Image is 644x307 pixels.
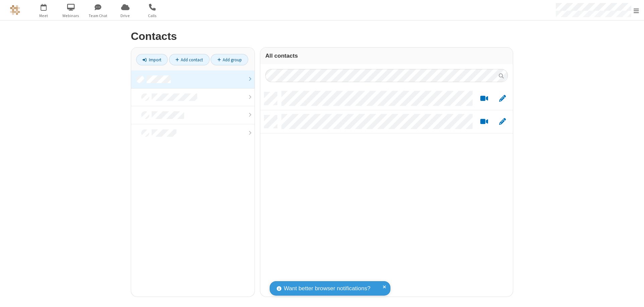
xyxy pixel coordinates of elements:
button: Edit [496,95,509,103]
a: Add contact [169,54,210,65]
h3: All contacts [265,53,508,59]
span: Calls [140,13,165,19]
iframe: Chat [627,290,639,302]
a: Import [136,54,168,65]
button: Edit [496,118,509,126]
a: Add group [211,54,248,65]
button: Start a video meeting [478,95,491,103]
button: Start a video meeting [478,118,491,126]
span: Meet [31,13,56,19]
span: Webinars [58,13,84,19]
span: Team Chat [86,13,111,19]
span: Drive [113,13,138,19]
span: Want better browser notifications? [284,284,370,293]
div: grid [260,87,513,297]
img: QA Selenium DO NOT DELETE OR CHANGE [10,5,20,15]
h2: Contacts [131,30,513,42]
